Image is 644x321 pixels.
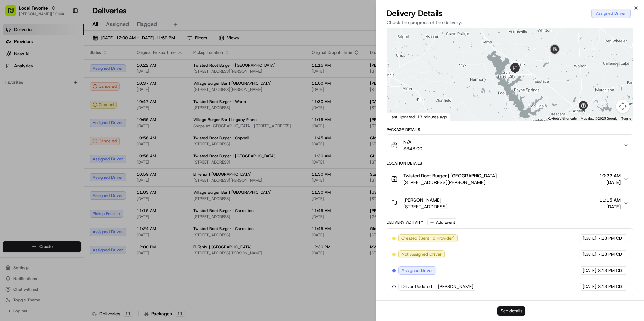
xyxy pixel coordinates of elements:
span: 8:13 PM CDT [598,267,624,274]
span: [DATE] [583,284,597,290]
button: Add Event [427,218,457,226]
button: Start new chat [115,66,123,74]
div: Location Details [387,160,633,166]
span: [DATE] [583,267,597,274]
div: Start new chat [23,64,110,71]
a: Powered byPylon [47,114,82,119]
span: [DATE] [583,235,597,241]
span: Knowledge Base [13,98,52,104]
div: Last Updated: 13 minutes ago [387,113,450,121]
div: Delivery Activity [387,220,423,225]
span: 11:15 AM [599,197,621,203]
img: Nash [7,7,20,20]
span: $348.00 [403,145,422,152]
span: Assigned Driver [401,267,433,274]
span: Delivery Details [387,8,443,19]
button: See details [497,306,525,316]
span: 10:22 AM [599,172,621,179]
button: N/A$348.00 [387,135,633,156]
span: [DATE] [599,179,621,186]
input: Clear [18,43,111,50]
button: Twisted Root Burger | [GEOGRAPHIC_DATA][STREET_ADDRESS][PERSON_NAME]10:22 AM[DATE] [387,168,633,190]
span: Driver Updated [401,284,432,290]
button: Keyboard shortcuts [548,116,577,121]
a: Terms (opens in new tab) [621,117,631,120]
p: Welcome 👋 [7,27,123,38]
button: [PERSON_NAME][STREET_ADDRESS]11:15 AM[DATE] [387,192,633,214]
span: [DATE] [599,203,621,210]
span: [PERSON_NAME] [403,197,441,203]
span: 7:13 PM CDT [598,235,624,241]
img: Google [389,112,411,121]
span: Not Assigned Driver [401,251,442,257]
span: Pylon [67,114,82,119]
span: [STREET_ADDRESS][PERSON_NAME] [403,179,497,186]
span: 8:13 PM CDT [598,284,624,290]
span: Created (Sent To Provider) [401,235,455,241]
a: 💻API Documentation [54,95,111,107]
span: [DATE] [583,251,597,257]
span: 7:13 PM CDT [598,251,624,257]
span: [PERSON_NAME] [438,284,473,290]
span: [STREET_ADDRESS] [403,203,447,210]
span: N/A [403,139,422,145]
div: 💻 [57,98,62,104]
img: 1736555255976-a54dd68f-1ca7-489b-9aae-adbdc363a1c4 [7,64,19,76]
a: 📗Knowledge Base [4,95,54,107]
span: Twisted Root Burger | [GEOGRAPHIC_DATA] [403,172,497,179]
div: 📗 [7,98,12,104]
button: Map camera controls [616,100,630,113]
span: Map data ©2025 Google [581,117,617,120]
a: Open this area in Google Maps (opens a new window) [389,112,411,121]
p: Check the progress of the delivery. [387,19,633,26]
span: API Documentation [64,98,108,104]
div: Package Details [387,127,633,132]
div: We're available if you need us! [23,71,85,76]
